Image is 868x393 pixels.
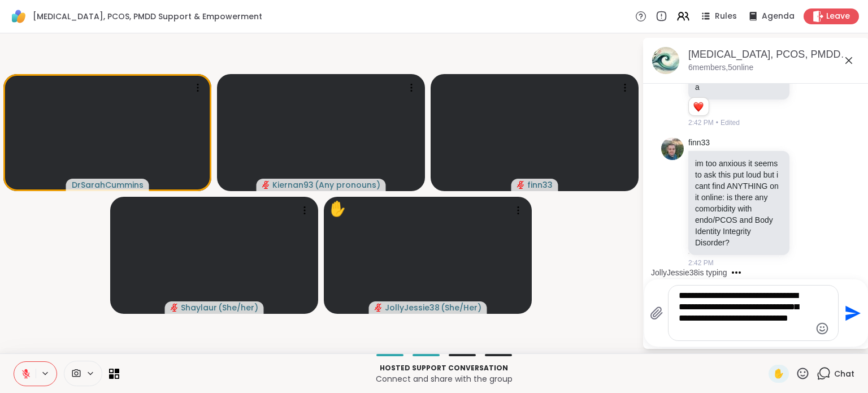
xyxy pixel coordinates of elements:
[834,368,854,379] span: Chat
[375,304,383,312] span: audio-muted
[679,290,810,336] textarea: Type your message
[651,267,727,278] div: JollyJessie38 is typing
[762,11,795,22] span: Agenda
[689,98,709,116] div: Reaction list
[688,258,714,268] span: 2:42 PM
[9,7,28,26] img: ShareWell Logomark
[171,304,179,312] span: audio-muted
[688,118,714,128] span: 2:42 PM
[33,11,262,22] span: [MEDICAL_DATA], PCOS, PMDD Support & Empowerment
[126,373,762,385] p: Connect and share with the group
[328,198,346,220] div: ✋
[716,118,718,128] span: •
[517,181,525,189] span: audio-muted
[695,158,783,248] p: im too anxious it seems to ask this put loud but i cant find ANYTHING on it online: is there any ...
[826,11,850,22] span: Leave
[315,179,380,191] span: ( Any pronouns )
[441,302,481,313] span: ( She/Her )
[126,363,762,373] p: Hosted support conversation
[181,302,217,313] span: Shaylaur
[688,47,860,62] div: [MEDICAL_DATA], PCOS, PMDD Support & Empowerment, [DATE]
[688,137,710,149] a: finn33
[692,102,704,111] button: Reactions: love
[773,367,784,381] span: ✋
[218,302,258,313] span: ( She/her )
[688,62,753,74] p: 6 members, 5 online
[715,11,737,22] span: Rules
[385,302,440,313] span: JollyJessie38
[527,179,553,191] span: finn33
[652,47,679,74] img: Endometriosis, PCOS, PMDD Support & Empowerment, Sep 15
[815,322,829,335] button: Emoji picker
[72,179,144,191] span: DrSarahCummins
[661,137,684,160] img: https://sharewell-space-live.sfo3.digitaloceanspaces.com/user-generated/dba217bb-5483-416c-9346-a...
[262,181,270,189] span: audio-muted
[272,179,314,191] span: Kiernan93
[721,118,740,128] span: Edited
[839,300,864,326] button: Send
